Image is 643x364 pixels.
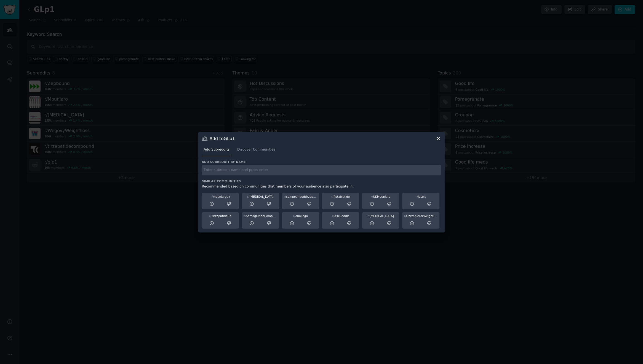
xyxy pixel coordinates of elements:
[244,195,277,199] div: [MEDICAL_DATA]
[202,184,441,189] div: Recommended based on communities that members of your audience also participate in.
[284,195,317,199] div: compoundedtirzepatide
[371,195,373,198] span: r/
[202,165,441,176] input: Enter subreddit name and press enter
[404,195,437,199] div: loseit
[404,214,437,218] div: OzempicForWeightLoss
[331,195,333,198] span: r/
[332,214,335,218] span: r/
[324,214,357,218] div: AskReddit
[244,214,277,218] div: SemaglutideCompound
[364,214,397,218] div: [MEDICAL_DATA]
[204,195,237,199] div: mounjarouk
[244,214,246,218] span: r/
[209,214,211,218] span: r/
[364,195,397,199] div: UKMounjaro
[416,195,418,198] span: r/
[404,214,406,218] span: r/
[284,195,286,198] span: r/
[367,214,370,218] span: r/
[211,195,213,198] span: r/
[210,136,235,141] h3: Add to GLp1
[235,145,277,157] a: Discover Communities
[247,195,249,198] span: r/
[202,179,441,183] h3: Similar Communities
[324,195,357,199] div: Retatrutide
[202,145,231,157] a: Add Subreddits
[204,214,237,218] div: TirzepatideRX
[202,160,441,164] h3: Add subreddit by name
[293,214,295,218] span: r/
[284,214,317,218] div: duolingo
[204,147,230,152] span: Add Subreddits
[237,147,275,152] span: Discover Communities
